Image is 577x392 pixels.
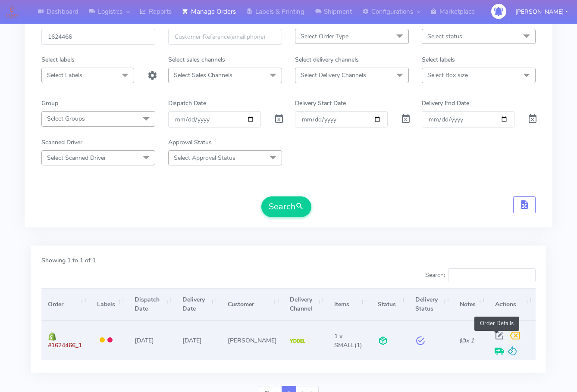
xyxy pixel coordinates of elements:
td: [DATE] [128,320,176,360]
th: Status: activate to sort column ascending [371,288,408,320]
span: Select Delivery Channels [301,71,366,79]
span: (1) [334,332,362,349]
th: Delivery Date: activate to sort column ascending [176,288,221,320]
th: Customer: activate to sort column ascending [221,288,283,320]
span: Select Approval Status [174,154,235,162]
label: Approval Status [168,138,212,147]
button: [PERSON_NAME] [509,3,574,21]
span: Select status [427,32,462,40]
label: Search: [425,268,536,282]
th: Items: activate to sort column ascending [328,288,371,320]
label: Select labels [422,55,455,64]
th: Dispatch Date: activate to sort column ascending [128,288,176,320]
label: Group [41,99,58,108]
th: Delivery Status: activate to sort column ascending [409,288,453,320]
label: Select delivery channels [295,55,359,64]
button: Search [261,196,311,217]
img: shopify.png [48,332,56,341]
label: Scanned Driver [41,138,82,147]
label: Select labels [41,55,75,64]
span: 1 x SMALL [334,332,354,349]
label: Showing 1 to 1 of 1 [41,256,96,265]
label: Select sales channels [168,55,225,64]
span: Select Box size [427,71,468,79]
td: [PERSON_NAME] [221,320,283,360]
th: Delivery Channel: activate to sort column ascending [283,288,328,320]
i: x 1 [460,336,474,345]
span: Select Order Type [301,32,348,40]
img: Yodel [290,339,305,343]
span: Select Groups [47,115,85,123]
label: Dispatch Date [168,99,206,108]
input: Customer Reference(email,phone) [168,29,282,45]
input: Order Id [41,29,155,45]
span: #1624466_1 [48,341,82,349]
span: Select Sales Channels [174,71,232,79]
td: [DATE] [176,320,221,360]
span: Select Labels [47,71,82,79]
label: Delivery End Date [422,99,469,108]
span: Select Scanned Driver [47,154,106,162]
th: Actions: activate to sort column ascending [489,288,536,320]
input: Search: [448,268,536,282]
label: Delivery Start Date [295,99,346,108]
th: Notes: activate to sort column ascending [453,288,489,320]
th: Labels: activate to sort column ascending [91,288,128,320]
th: Order: activate to sort column ascending [41,288,91,320]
